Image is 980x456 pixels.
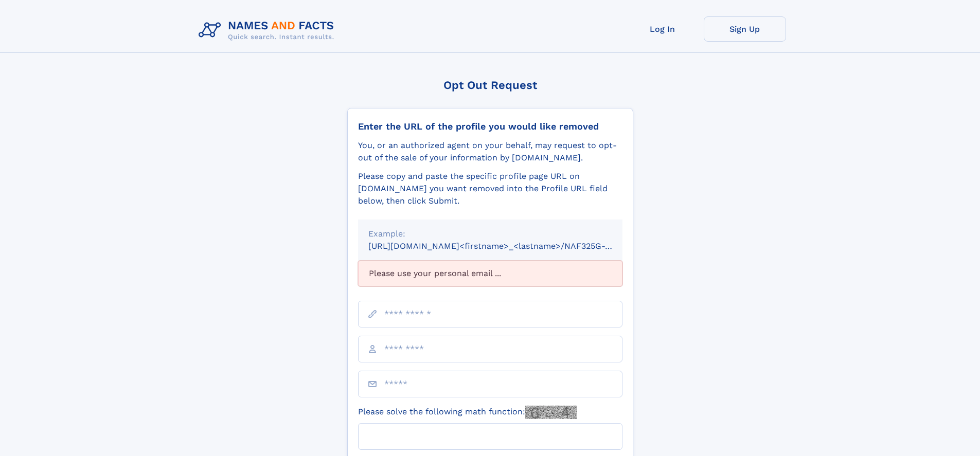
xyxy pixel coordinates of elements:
a: Sign Up [704,16,786,42]
div: You, or an authorized agent on your behalf, may request to opt-out of the sale of your informatio... [358,139,622,164]
div: Enter the URL of the profile you would like removed [358,121,622,132]
div: Opt Out Request [347,79,633,92]
small: [URL][DOMAIN_NAME]<firstname>_<lastname>/NAF325G-xxxxxxxx [368,241,642,251]
a: Log In [621,16,704,42]
label: Please solve the following math function: [358,406,577,419]
div: Example: [368,228,612,240]
img: Logo Names and Facts [194,16,343,44]
div: Please use your personal email ... [358,261,622,286]
div: Please copy and paste the specific profile page URL on [DOMAIN_NAME] you want removed into the Pr... [358,170,622,207]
